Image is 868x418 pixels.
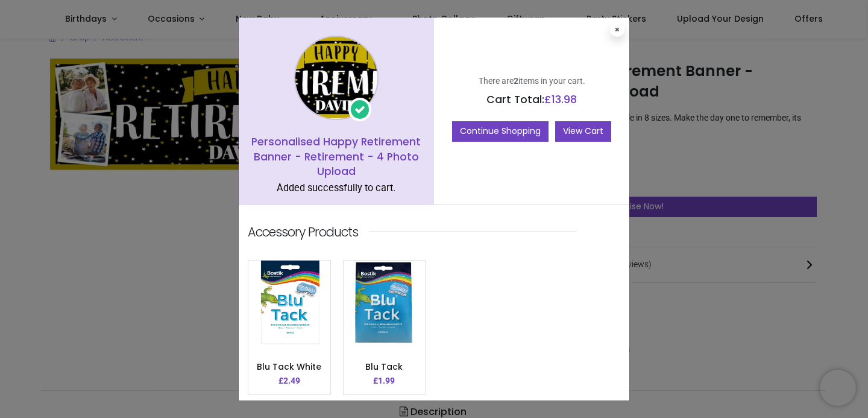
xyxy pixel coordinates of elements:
span: 2.49 [283,376,300,385]
a: Blu Tack [365,361,403,373]
b: 2 [514,76,518,86]
img: image_512 [248,261,330,345]
h5: Personalised Happy Retirement Banner - Retirement - 4 Photo Upload [248,135,424,179]
p: There are items in your cart. [443,75,620,87]
button: Continue Shopping [452,121,549,142]
p: £ [373,375,395,387]
a: Blu Tack White [257,361,321,373]
img: image_512 [344,261,426,345]
span: 1.99 [378,376,395,385]
h5: Cart Total: [443,92,620,107]
a: View Cart [555,121,611,142]
span: £ [544,92,577,107]
p: Accessory Products [248,223,358,241]
img: image_1024 [294,36,379,120]
div: Added successfully to cart. [248,182,424,195]
p: £ [278,375,300,387]
span: 13.98 [552,92,577,107]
